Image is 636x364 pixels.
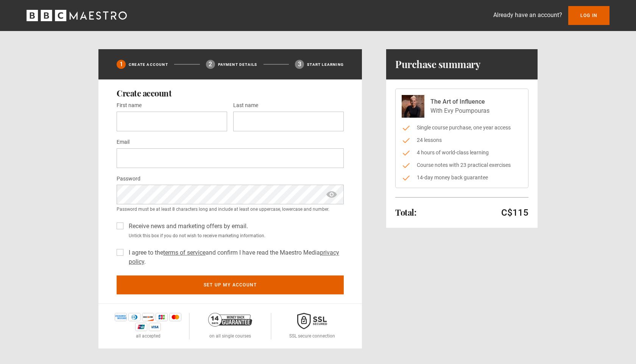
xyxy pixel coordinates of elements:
[169,313,181,321] img: mastercard
[206,60,215,69] div: 2
[402,149,522,157] li: 4 hours of world-class learning
[402,161,522,169] li: Course notes with 23 practical exercises
[26,10,127,21] svg: BBC Maestro
[295,60,304,69] div: 3
[135,323,147,331] img: unionpay
[402,136,522,144] li: 24 lessons
[117,60,126,69] div: 1
[142,313,154,321] img: discover
[307,62,344,67] p: Start learning
[218,62,257,67] p: Payment details
[117,138,129,147] label: Email
[163,249,206,256] a: terms of service
[126,222,248,231] label: Receive news and marketing offers by email.
[430,97,489,106] p: The Art of Influence
[126,232,344,239] small: Untick this box if you do not wish to receive marketing information.
[128,313,140,321] img: diners
[117,174,140,184] label: Password
[395,208,416,217] h2: Total:
[117,89,344,98] h2: Create account
[402,174,522,182] li: 14-day money back guarantee
[208,313,252,327] img: 14-day-money-back-guarantee-42d24aedb5115c0ff13b.png
[156,313,168,321] img: jcb
[117,101,142,110] label: First name
[233,101,258,110] label: Last name
[149,323,161,331] img: visa
[289,333,335,339] p: SSL secure connection
[493,11,562,20] p: Already have an account?
[136,333,161,339] p: all accepted
[126,248,344,266] label: I agree to the and confirm I have read the Maestro Media .
[326,185,338,204] span: show password
[129,62,168,67] p: Create Account
[117,206,344,213] small: Password must be at least 8 characters long and include at least one uppercase, lowercase and num...
[117,275,344,294] button: Set up my account
[395,58,480,70] h1: Purchase summary
[209,333,251,339] p: on all single courses
[568,6,609,25] a: Log In
[501,207,528,219] p: C$115
[402,124,522,132] li: Single course purchase, one year access
[115,313,127,321] img: amex
[430,106,489,115] p: With Evy Poumpouras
